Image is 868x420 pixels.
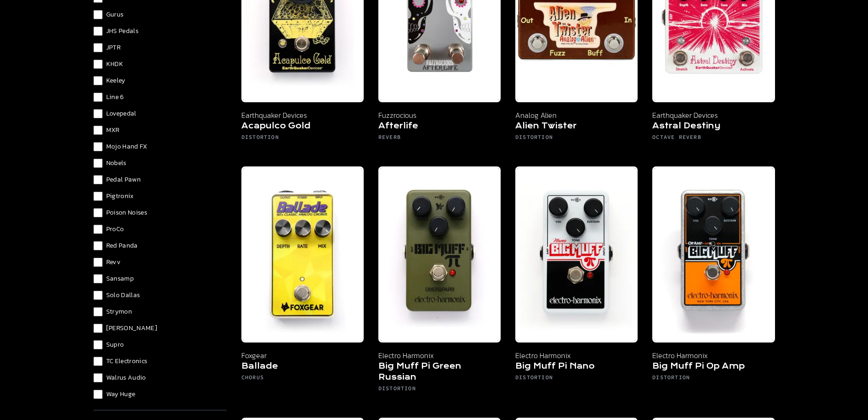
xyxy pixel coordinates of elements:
span: Lovepedal [106,109,136,118]
h6: Distortion [515,133,638,144]
input: MXR [93,126,103,135]
h5: Big Muff Pi Green Russian [378,361,501,385]
h6: Chorus [241,374,364,385]
input: Red Panda [93,241,103,250]
h5: Afterlife [378,121,501,133]
h6: Reverb [378,133,501,144]
input: JHS Pedals [93,27,103,36]
span: Revv [106,258,120,267]
h6: Distortion [241,133,364,144]
span: JHS Pedals [106,27,139,36]
input: Keeley [93,76,103,85]
input: JPTR [93,43,103,52]
span: Supro [106,340,124,349]
h5: Astral Destiny [652,121,775,133]
span: Nobels [106,159,126,168]
p: Electro Harmonix [652,350,775,361]
img: Foxgear Ballade pedal from Noise Boyz [241,166,364,343]
a: Electro Harmonix Big Muff Pi Green Russian - Noise Boyz Electro Harmonix Big Muff Pi Green Russia... [378,166,501,403]
h5: Big Muff Pi Op Amp [652,361,775,374]
input: TC Electronics [93,357,103,366]
span: Gurus [106,10,124,19]
input: [PERSON_NAME] [93,324,103,333]
h5: Acapulco Gold [241,121,364,133]
span: Mojo Hand FX [106,142,147,151]
span: KHDK [106,60,123,69]
span: Way Huge [106,390,136,399]
p: Analog Alien [515,110,638,121]
input: Pedal Pawn [93,175,103,184]
a: Foxgear Ballade pedal from Noise Boyz Foxgear Ballade Chorus [241,166,364,403]
img: Electro Harmonix Big Muff Pi Green Russian - Noise Boyz [378,166,501,343]
span: Solo Dallas [106,291,140,300]
input: Walrus Audio [93,373,103,382]
h5: Alien Twister [515,121,638,133]
input: Sansamp [93,274,103,283]
p: Earthquaker Devices [652,110,775,121]
input: Supro [93,340,103,349]
h6: Octave Reverb [652,133,775,144]
span: [PERSON_NAME] [106,324,158,333]
p: Electro Harmonix [378,350,501,361]
input: KHDK [93,60,103,69]
span: Pedal Pawn [106,175,141,184]
span: ProCo [106,225,124,234]
input: Strymon [93,307,103,316]
p: Earthquaker Devices [241,110,364,121]
p: Electro Harmonix [515,350,638,361]
input: Mojo Hand FX [93,142,103,151]
h6: Distortion [652,374,775,385]
span: Walrus Audio [106,373,146,382]
input: Poison Noises [93,208,103,217]
span: TC Electronics [106,357,147,366]
input: Line 6 [93,93,103,102]
span: Sansamp [106,274,134,283]
input: Way Huge [93,390,103,399]
input: Lovepedal [93,109,103,118]
input: Gurus [93,10,103,19]
input: Solo Dallas [93,291,103,300]
input: Pigtronix [93,192,103,201]
a: Electro Harmonix Big Muff Pi Op Amp - Noise Boyz Electro Harmonix Big Muff Pi Op Amp Distortion [652,166,775,403]
span: Poison Noises [106,208,147,217]
h5: Big Muff Pi Nano [515,361,638,374]
span: Red Panda [106,241,138,250]
span: MXR [106,126,120,135]
span: Line 6 [106,93,124,102]
h5: Ballade [241,361,364,374]
span: JPTR [106,43,120,52]
input: Nobels [93,159,103,168]
input: ProCo [93,225,103,234]
input: Revv [93,258,103,267]
h6: Distortion [515,374,638,385]
p: Foxgear [241,350,364,361]
span: Strymon [106,307,132,316]
span: Keeley [106,76,126,85]
h6: Distortion [378,385,501,396]
a: Electro Harmonix Big Muff Pi - Noise Boyz Electro Harmonix Big Muff Pi Nano Distortion [515,166,638,403]
span: Pigtronix [106,192,134,201]
img: Electro Harmonix Big Muff Pi - Noise Boyz [515,166,638,343]
img: Electro Harmonix Big Muff Pi Op Amp - Noise Boyz [652,166,775,343]
p: Fuzzrocious [378,110,501,121]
